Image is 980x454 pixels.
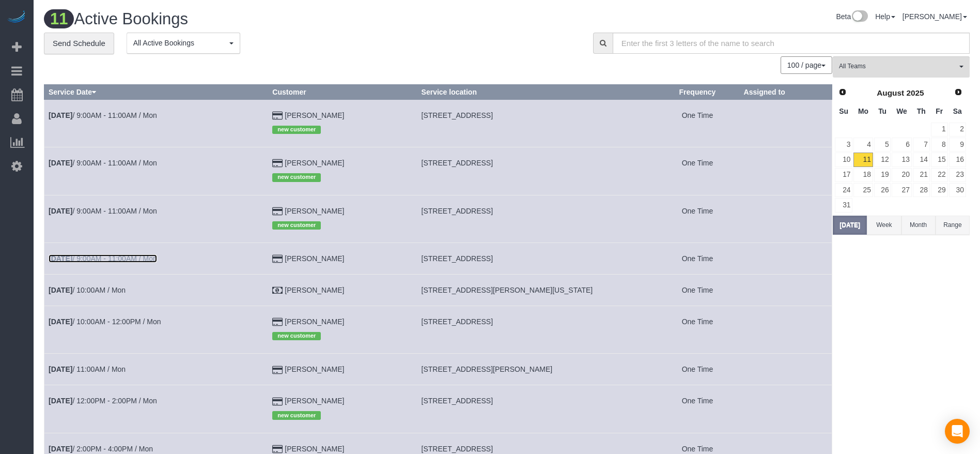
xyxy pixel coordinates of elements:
td: Service location [417,306,656,353]
td: Schedule date [44,354,268,385]
div: Open Intercom Messenger [945,419,970,444]
th: Assigned to [739,84,832,99]
a: 14 [913,153,930,167]
button: Week [867,216,901,235]
span: 2025 [906,88,924,97]
i: Credit Card Payment [272,255,283,263]
span: [STREET_ADDRESS][PERSON_NAME] [422,365,553,373]
span: Saturday [953,107,962,115]
td: Frequency [656,147,739,195]
span: Thursday [917,107,926,115]
td: Customer [268,195,417,243]
a: [PERSON_NAME] [285,365,344,373]
a: 28 [913,183,930,197]
button: 100 / page [781,56,832,74]
a: [DATE]/ 9:00AM - 11:00AM / Mon [49,207,157,215]
td: Assigned to [739,385,832,433]
td: Service location [417,385,656,433]
a: [DATE]/ 12:00PM - 2:00PM / Mon [49,397,157,405]
td: Frequency [656,243,739,274]
span: new customer [272,173,321,181]
a: 18 [853,168,873,182]
td: Schedule date [44,99,268,147]
td: Customer [268,99,417,147]
td: Service location [417,99,656,147]
td: Service location [417,195,656,243]
a: Beta [836,12,868,21]
b: [DATE] [49,159,72,167]
span: Tuesday [878,107,886,115]
h1: Active Bookings [44,10,499,28]
a: Send Schedule [44,33,114,54]
b: [DATE] [49,207,72,215]
a: 11 [853,153,873,167]
i: Credit Card Payment [272,446,283,453]
td: Schedule date [44,195,268,243]
b: [DATE] [49,445,72,453]
span: new customer [272,126,321,134]
span: Friday [936,107,943,115]
button: All Active Bookings [127,33,240,54]
i: Credit Card Payment [272,112,283,119]
a: 16 [949,153,966,167]
span: [STREET_ADDRESS] [422,207,493,215]
td: Assigned to [739,147,832,195]
span: [STREET_ADDRESS] [422,445,493,453]
a: 30 [949,183,966,197]
a: 3 [835,138,852,152]
td: Customer [268,147,417,195]
a: 12 [874,153,891,167]
td: Customer [268,306,417,353]
a: [DATE]/ 10:00AM / Mon [49,286,126,294]
th: Customer [268,84,417,99]
button: Range [936,216,970,235]
a: [PERSON_NAME] [285,286,344,294]
input: Enter the first 3 letters of the name to search [613,33,970,54]
span: new customer [272,221,321,230]
th: Service location [417,84,656,99]
a: 26 [874,183,891,197]
a: [PERSON_NAME] [285,317,344,326]
span: [STREET_ADDRESS] [422,397,493,405]
td: Assigned to [739,195,832,243]
td: Service location [417,274,656,306]
a: 17 [835,168,852,182]
span: August [877,88,904,97]
b: [DATE] [49,365,72,373]
i: Credit Card Payment [272,398,283,405]
a: 23 [949,168,966,182]
a: 25 [853,183,873,197]
a: Next [951,85,966,100]
span: [STREET_ADDRESS] [422,159,493,167]
img: Automaid Logo [6,10,27,25]
span: Next [954,88,962,96]
span: [STREET_ADDRESS] [422,111,493,119]
td: Assigned to [739,354,832,385]
a: 1 [931,123,948,137]
td: Customer [268,385,417,433]
td: Service location [417,243,656,274]
a: 15 [931,153,948,167]
a: 5 [874,138,891,152]
td: Frequency [656,99,739,147]
b: [DATE] [49,254,72,263]
span: 11 [44,9,74,28]
td: Assigned to [739,243,832,274]
a: [PERSON_NAME] [285,207,344,215]
td: Schedule date [44,243,268,274]
th: Service Date [44,84,268,99]
a: 31 [835,198,852,212]
td: Frequency [656,385,739,433]
span: All Active Bookings [133,38,227,48]
span: Sunday [839,107,848,115]
i: Check Payment [272,287,283,294]
b: [DATE] [49,397,72,405]
td: Frequency [656,274,739,306]
ol: All Teams [833,56,970,72]
a: [PERSON_NAME] [285,111,344,119]
td: Schedule date [44,306,268,353]
td: Schedule date [44,274,268,306]
button: [DATE] [833,216,867,235]
i: Credit Card Payment [272,160,283,167]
